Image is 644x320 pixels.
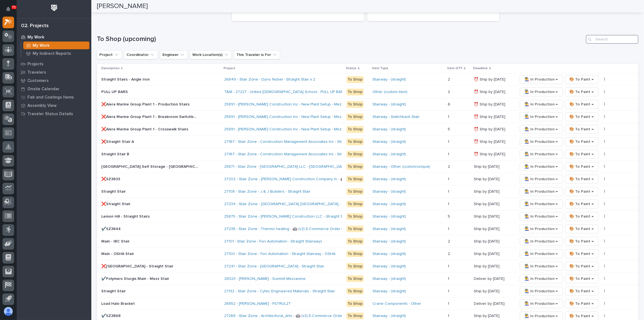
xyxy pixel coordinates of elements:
button: 🎨 To Paint → [565,287,599,296]
button: 🎨 To Paint → [565,162,599,171]
a: 27167 - Stair Zone - Construction Management Associates Inc - Straight Stairs [224,140,362,144]
button: 👨‍🏭 In Production → [520,274,563,283]
span: 🎨 To Paint → [570,163,594,170]
p: 1 [448,176,450,182]
a: Stairway - (straight) [373,177,406,182]
div: To Shop [346,151,364,158]
p: Deadline [474,65,488,71]
p: Assembly View [27,103,56,108]
button: 👨‍🏭 In Production → [520,150,563,159]
a: Stairway - (straight) [373,214,406,219]
p: Travelers [27,70,46,75]
span: 👨‍🏭 In Production → [524,113,558,120]
button: 🎨 To Paint → [565,150,599,159]
p: 1 [448,201,450,207]
a: 25871 - Stair Zone - [GEOGRAPHIC_DATA] LLC - [GEOGRAPHIC_DATA] Storage - [GEOGRAPHIC_DATA] [224,164,404,169]
p: Fab and Coatings Items [27,95,74,100]
p: Deliver by [DATE] [474,300,506,306]
a: Stairway - (straight) [373,264,406,269]
button: users-avatar [2,306,14,317]
p: 5 [448,126,451,132]
a: 27234 - Stair Zone - [GEOGRAPHIC_DATA] [GEOGRAPHIC_DATA] - Straight Stairs [224,202,366,207]
a: Stairway - (straight) [373,227,406,231]
button: Work Location(s) [190,50,232,59]
tr: ❌Straight Stair❌Straight Stair 27234 - Stair Zone - [GEOGRAPHIC_DATA] [GEOGRAPHIC_DATA] - Straigh... [97,198,638,210]
div: To Shop [346,163,364,170]
span: 🎨 To Paint → [570,226,594,232]
a: Onsite Calendar [17,85,91,93]
span: 🎨 To Paint → [570,126,594,133]
span: 🎨 To Paint → [570,138,594,145]
tr: Main - IBC StairMain - IBC Stair 27101 - Stair Zone - Fori Automation - Straight Stairways To Sho... [97,235,638,247]
button: Coordinator [124,50,158,59]
a: Stairway - (straight) [373,152,406,157]
span: 👨‍🏭 In Production → [524,300,558,307]
span: 🎨 To Paint → [570,151,594,158]
p: Ship by [DATE] [474,213,501,219]
p: ❌[GEOGRAPHIC_DATA] - Straight Stair [101,263,174,269]
button: 🎨 To Paint → [565,212,599,221]
div: To Shop [346,176,364,183]
button: 👨‍🏭 In Production → [520,175,563,184]
div: To Shop [346,213,364,220]
p: Ship by [DATE] [474,176,501,182]
button: 👨‍🏭 In Production → [520,112,563,121]
div: To Shop [346,275,364,282]
a: 25891 - [PERSON_NAME] Construction Inc - New Plant Setup - Mezzanine Project [224,127,367,132]
button: 👨‍🏭 In Production → [520,75,563,84]
span: 👨‍🏭 In Production → [524,126,558,133]
p: 1 [448,226,450,231]
div: To Shop [346,238,364,245]
button: 👨‍🏭 In Production → [520,200,563,208]
p: ❌Alera Marine Group Plant 1 - Production Stairs [101,101,191,107]
div: To Shop [346,89,364,96]
a: 26323 - [PERSON_NAME] - Summit Mezzanine [224,277,306,281]
p: PULL UP BARS [101,89,129,94]
tr: ❌Alera Marine Group Plant 1 - Crosswalk Stairs❌Alera Marine Group Plant 1 - Crosswalk Stairs 2589... [97,123,638,136]
p: Lemon Hill - Straight Stairs [101,213,151,219]
div: To Shop [346,300,364,307]
button: 🎨 To Paint → [565,262,599,271]
a: My Indirect Reports [21,50,91,57]
p: 6 [448,101,451,107]
span: 👨‍🏭 In Production → [524,101,558,108]
span: 🎨 To Paint → [570,113,594,120]
div: To Shop [346,251,364,257]
p: ⏰ Ship by [DATE] [474,101,507,107]
a: T&M - 27227 - United [DEMOGRAPHIC_DATA] School - PULL UP BARS [224,90,346,94]
button: 👨‍🏭 In Production → [520,162,563,171]
p: Ship by [DATE] [474,263,501,269]
p: Ship by [DATE] [474,251,501,256]
a: Stairway - (straight) [373,202,406,207]
a: My Work [17,33,91,41]
div: To Shop [346,126,364,133]
p: ⏰ Ship by [DATE] [474,138,507,144]
span: 👨‍🏭 In Production → [524,151,558,158]
p: 1 [448,188,450,194]
a: Traveler Status Details [17,110,91,118]
div: To Shop [346,101,364,108]
span: 🎨 To Paint → [570,188,594,195]
p: ❌Straight Stair [101,201,131,207]
button: 👨‍🏭 In Production → [520,87,563,96]
p: 1 [448,313,450,318]
span: 👨‍🏭 In Production → [524,313,558,319]
img: Workspace Logo [49,3,59,13]
span: 👨‍🏭 In Production → [524,138,558,145]
p: Deliver by [DATE] [474,275,506,281]
a: Projects [17,60,91,68]
span: 🎨 To Paint → [570,89,594,95]
p: Onsite Calendar [27,87,60,92]
a: 27167 - Stair Zone - Construction Management Associates Inc - Straight Stairs [224,152,362,157]
a: Stairway - (straight) [373,127,406,132]
a: 27202 - Stair Zone - [PERSON_NAME] Construction Company In - 🤖 (v2) E-Commerce Order with Fab Item [224,177,412,182]
p: 1 [448,288,450,294]
button: 🎨 To Paint → [565,75,599,84]
button: 👨‍🏭 In Production → [520,187,563,196]
span: 🎨 To Paint → [570,238,594,245]
a: 27241 - Stair Zone - [GEOGRAPHIC_DATA] - Straight Stair [224,264,324,269]
a: 26852 - [PERSON_NAME] - FSTRUL2T [224,301,291,306]
button: 🎨 To Paint → [565,100,599,109]
p: 2 [448,251,451,256]
div: To Shop [346,188,364,195]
